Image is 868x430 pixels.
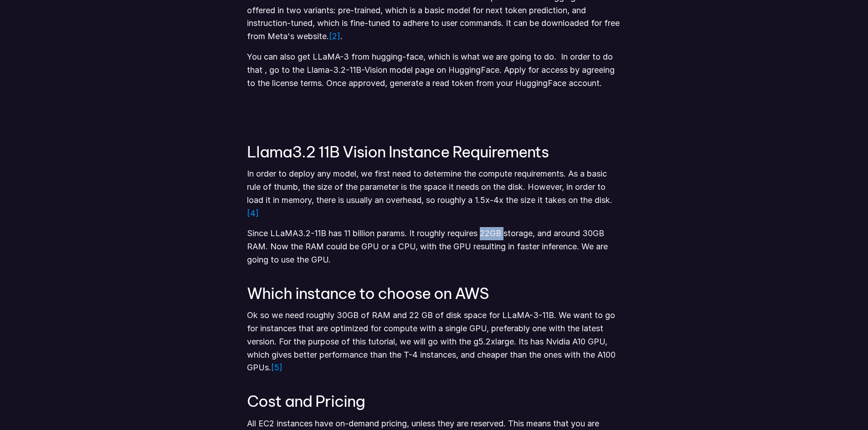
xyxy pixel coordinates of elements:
p: Since LLaMA3.2-11B has 11 billion params. It roughly requires 22GB storage, and around 30GB RAM. ... [247,227,621,266]
p: In order to deploy any model, we first need to determine the compute requirements. As a basic rul... [247,167,621,220]
p: You can also get LLaMA-3 from hugging-face, which is what we are going to do. In order to do that... [247,51,621,90]
a: [2] [329,31,340,41]
p: Ok so we need roughly 30GB of RAM and 22 GB of disk space for LLaMA-3-11B. We want to go for inst... [247,309,621,374]
a: [4] [247,208,259,218]
h3: Which instance to choose on AWS [247,285,621,302]
a: [5] [271,363,282,372]
h3: Cost and Pricing [247,393,621,410]
h3: Llama3.2 11B Vision Instance Requirements [247,143,621,160]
